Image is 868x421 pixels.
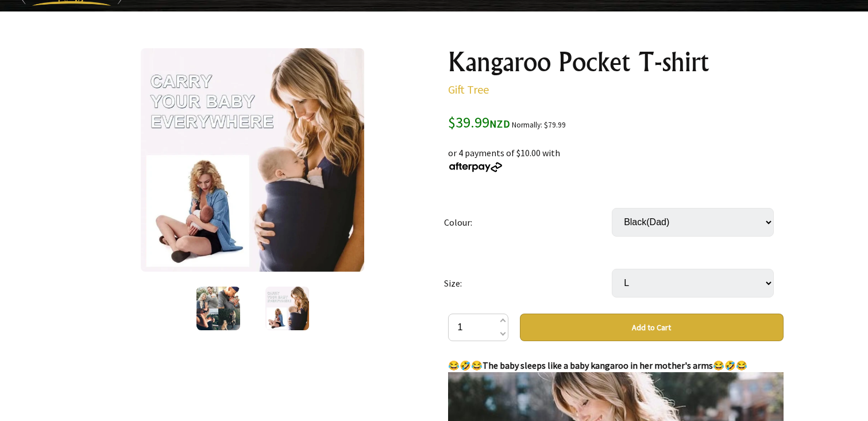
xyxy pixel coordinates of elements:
[265,287,309,330] img: Kangaroo Pocket T-shirt
[196,287,240,330] img: Kangaroo Pocket T-shirt
[448,162,503,172] img: Afterpay
[444,253,612,314] td: Size:
[489,117,510,130] span: NZD
[444,192,612,253] td: Colour:
[448,132,784,173] div: or 4 payments of $10.00 with
[520,314,784,341] button: Add to Cart
[512,120,566,130] small: Normally: $79.99
[448,82,489,96] a: Gift Tree
[141,48,364,272] img: Kangaroo Pocket T-shirt
[448,48,784,76] h1: Kangaroo Pocket T-shirt
[448,113,510,132] span: $39.99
